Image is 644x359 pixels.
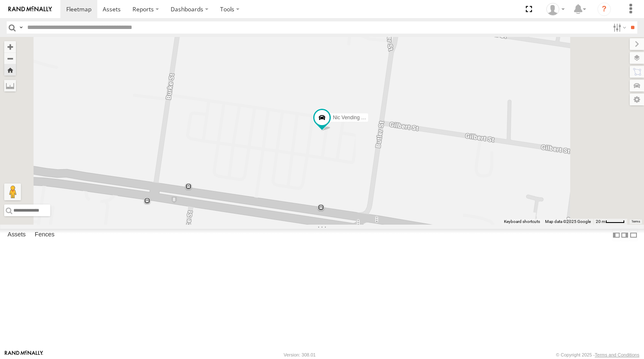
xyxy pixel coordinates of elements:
label: Assets [3,229,30,241]
a: Terms (opens in new tab) [631,220,640,223]
label: Fences [31,229,59,241]
button: Zoom Home [4,64,16,76]
span: Nic Vending Van 2BW 7XY [333,115,393,121]
span: 20 m [596,219,605,224]
i: ? [597,3,611,16]
label: Map Settings [630,94,644,105]
label: Measure [4,80,16,92]
button: Zoom in [4,41,16,52]
button: Keyboard shortcuts [504,219,540,225]
a: Terms and Conditions [595,352,639,357]
label: Hide Summary Table [629,229,638,241]
label: Dock Summary Table to the Right [621,229,629,241]
button: Drag Pegman onto the map to open Street View [4,183,21,200]
label: Search Filter Options [610,21,628,34]
label: Dock Summary Table to the Left [612,229,621,241]
label: Search Query [18,21,24,34]
span: Map data ©2025 Google [545,219,591,224]
div: Version: 308.01 [284,352,316,357]
img: rand-logo.svg [8,6,52,12]
a: Visit our Website [5,351,43,359]
div: © Copyright 2025 - [556,352,639,357]
button: Zoom out [4,52,16,64]
button: Map Scale: 20 m per 42 pixels [593,219,627,225]
div: Jessica Morgan [543,3,568,16]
